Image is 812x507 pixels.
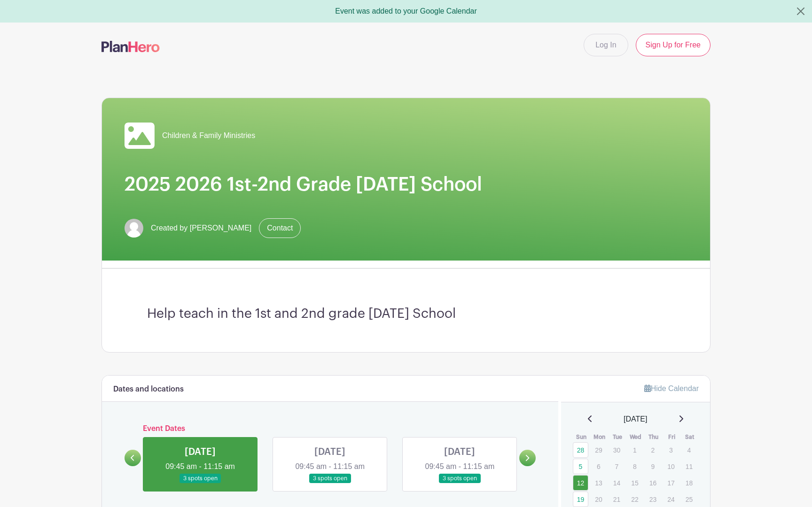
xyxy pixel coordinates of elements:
p: 29 [591,443,606,457]
p: 10 [663,459,679,474]
a: Contact [259,218,301,238]
p: 25 [681,492,697,507]
p: 6 [591,459,606,474]
th: Sun [572,432,591,442]
p: 3 [663,443,679,457]
span: Created by [PERSON_NAME] [151,223,251,234]
th: Tue [609,432,627,442]
th: Thu [645,432,663,442]
h3: Help teach in the 1st and 2nd grade [DATE] School [147,306,665,322]
p: 9 [645,459,661,474]
a: Sign Up for Free [636,34,710,56]
span: [DATE] [624,414,647,425]
span: Children & Family Ministries [162,130,255,141]
a: Log In [584,34,628,56]
p: 21 [609,492,625,507]
p: 15 [627,476,642,490]
p: 18 [681,476,697,490]
p: 22 [627,492,642,507]
a: Hide Calendar [644,384,699,392]
p: 24 [663,492,679,507]
p: 2 [645,443,661,457]
p: 1 [627,443,642,457]
p: 13 [591,476,606,490]
h6: Dates and locations [113,385,184,394]
p: 14 [609,476,625,490]
p: 4 [681,443,697,457]
h1: 2025 2026 1st-2nd Grade [DATE] School [125,173,687,196]
p: 7 [609,459,625,474]
a: 19 [573,492,588,507]
p: 8 [627,459,642,474]
img: logo-507f7623f17ff9eddc593b1ce0a138ce2505c220e1c5a4e2b4648c50719b7d32.svg [101,41,160,52]
p: 16 [645,476,661,490]
th: Mon [590,432,609,442]
p: 20 [591,492,606,507]
a: 5 [573,459,588,474]
a: 12 [573,475,588,491]
th: Fri [663,432,681,442]
h6: Event Dates [141,424,519,433]
p: 30 [609,443,625,457]
p: 11 [681,459,697,474]
img: default-ce2991bfa6775e67f084385cd625a349d9dcbb7a52a09fb2fda1e96e2d18dcdb.png [125,219,143,238]
a: 28 [573,442,588,458]
th: Sat [681,432,699,442]
p: 17 [663,476,679,490]
th: Wed [626,432,645,442]
p: 23 [645,492,661,507]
